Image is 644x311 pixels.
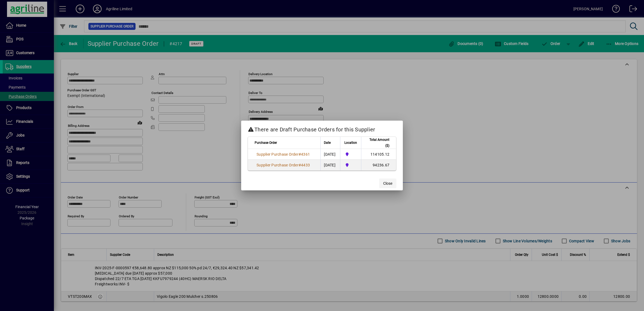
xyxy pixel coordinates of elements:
[257,163,299,167] span: Supplier Purchase Order
[320,160,340,170] td: [DATE]
[301,152,310,156] span: 4361
[299,152,301,156] span: #
[257,152,299,156] span: Supplier Purchase Order
[324,140,331,146] span: Date
[361,149,396,160] td: 114105.12
[344,162,358,168] span: Gore
[299,163,301,167] span: #
[255,151,312,157] a: Supplier Purchase Order#4361
[344,140,357,146] span: Location
[301,163,310,167] span: 4433
[383,181,392,186] span: Close
[255,162,312,168] a: Supplier Purchase Order#4433
[255,140,277,146] span: Purchase Order
[241,121,403,136] h2: There are Draft Purchase Orders for this Supplier
[344,151,358,157] span: Gore
[379,179,396,188] button: Close
[361,160,396,170] td: 94236.67
[365,137,389,149] span: Total Amount ($)
[320,149,340,160] td: [DATE]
